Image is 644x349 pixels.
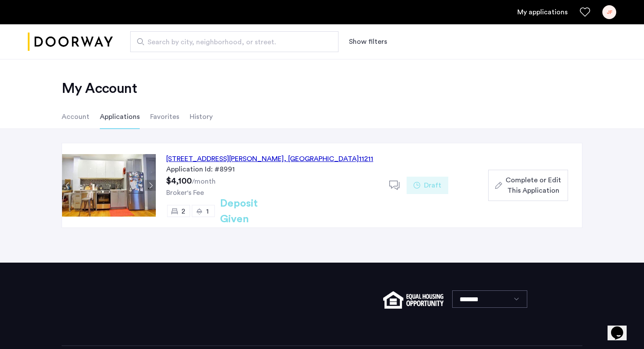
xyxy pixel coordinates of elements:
button: Next apartment [145,180,156,191]
img: equal-housing.png [383,291,444,309]
span: 2 [181,208,185,215]
div: [STREET_ADDRESS][PERSON_NAME] 11211 [166,154,373,164]
button: Show or hide filters [349,36,387,47]
sub: /month [192,178,216,185]
div: Application Id: #8991 [166,164,379,174]
span: , [GEOGRAPHIC_DATA] [284,155,359,162]
a: Cazamio logo [28,26,113,58]
span: Draft [424,180,441,191]
img: logo [28,26,113,58]
h2: My Account [62,80,582,97]
span: 1 [206,208,209,215]
button: button [488,170,568,201]
a: Favorites [580,7,590,17]
li: History [190,105,213,129]
span: Broker's Fee [166,189,204,196]
a: My application [517,7,568,17]
h2: Deposit Given [220,196,289,227]
select: Language select [452,290,527,308]
li: Account [62,105,89,129]
img: Apartment photo [62,154,156,217]
span: Search by city, neighborhood, or street. [148,37,314,47]
button: Previous apartment [62,180,73,191]
span: Complete or Edit This Application [506,175,561,196]
iframe: chat widget [608,314,635,340]
span: $4,100 [166,177,192,185]
li: Applications [100,105,140,129]
div: JF [602,5,616,19]
input: Apartment Search [130,31,338,52]
li: Favorites [150,105,179,129]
